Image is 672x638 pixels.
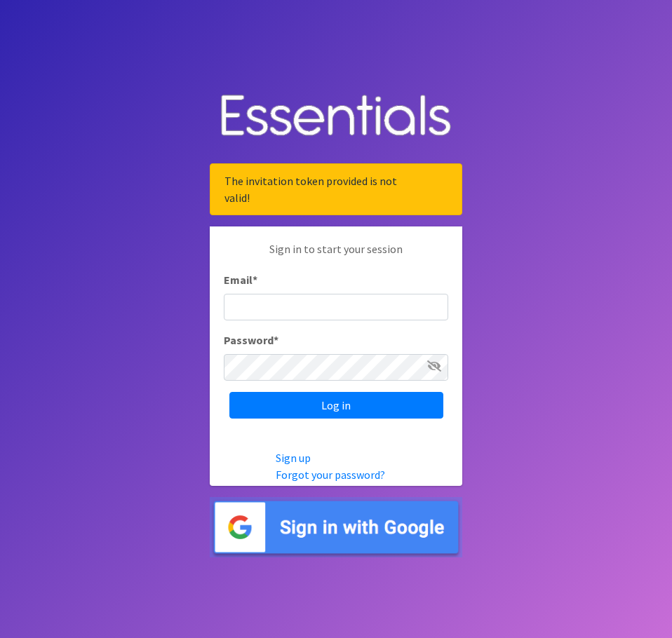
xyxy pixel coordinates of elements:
[274,333,278,347] abbr: required
[253,273,257,287] abbr: required
[276,468,385,482] a: Forgot your password?
[210,81,462,153] img: Human Essentials
[224,240,448,271] p: Sign in to start your session
[210,497,462,558] img: Sign in with Google
[224,332,278,348] label: Password
[229,392,443,419] input: Log in
[276,451,311,465] a: Sign up
[210,163,462,215] div: The invitation token provided is not valid!
[224,271,257,288] label: Email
